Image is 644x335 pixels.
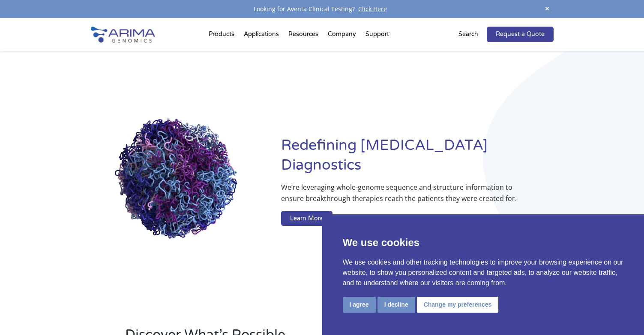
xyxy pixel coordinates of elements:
div: Looking for Aventa Clinical Testing? [91,3,554,15]
p: We’re leveraging whole-genome sequence and structure information to ensure breakthrough therapies... [281,182,519,211]
button: I decline [377,297,415,313]
a: Click Here [355,5,390,13]
p: We use cookies [343,235,624,250]
a: Request a Quote [487,27,554,42]
img: Arima-Genomics-logo [91,27,155,43]
button: Change my preferences [417,297,499,313]
h1: Redefining [MEDICAL_DATA] Diagnostics [281,136,553,182]
p: Search [458,29,478,40]
p: We use cookies and other tracking technologies to improve your browsing experience on our website... [343,257,624,288]
a: Learn More [281,211,332,226]
button: I agree [343,297,376,313]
